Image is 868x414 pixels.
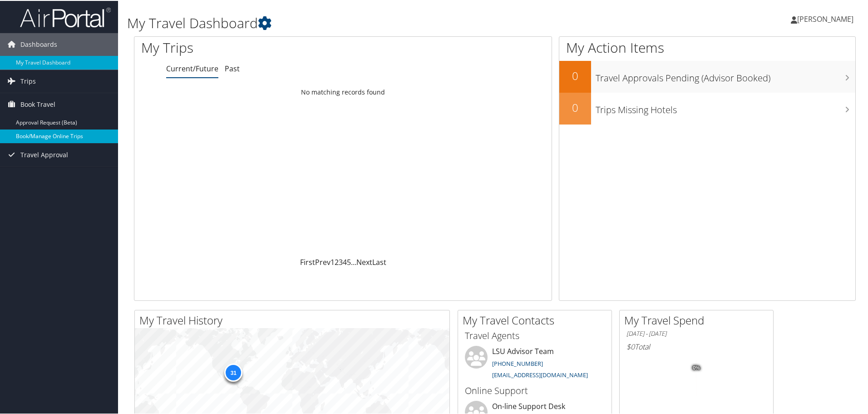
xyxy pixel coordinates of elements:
h1: My Trips [141,37,371,56]
span: Book Travel [20,92,55,115]
tspan: 0% [693,364,700,370]
span: Travel Approval [20,143,68,165]
a: [EMAIL_ADDRESS][DOMAIN_NAME] [492,370,588,378]
a: 0Travel Approvals Pending (Advisor Booked) [559,60,855,92]
a: Last [372,256,386,266]
a: 2 [335,256,339,266]
h2: 0 [559,67,591,83]
a: Next [356,256,372,266]
a: 5 [347,256,351,266]
a: Current/Future [166,63,218,73]
span: [PERSON_NAME] [797,13,853,23]
td: No matching records found [134,83,552,100]
h3: Travel Agents [465,329,605,341]
a: Prev [315,256,330,266]
h2: My Travel History [139,312,449,327]
a: First [300,256,315,266]
span: $0 [626,341,635,351]
h3: Travel Approvals Pending (Advisor Booked) [596,66,855,84]
div: 31 [224,363,242,381]
span: … [351,256,356,266]
a: 0Trips Missing Hotels [559,92,855,124]
a: [PHONE_NUMBER] [492,359,543,367]
span: Trips [20,69,36,92]
h3: Trips Missing Hotels [596,98,855,115]
a: 3 [339,256,343,266]
li: LSU Advisor Team [460,345,609,382]
span: Dashboards [20,32,57,55]
a: [PERSON_NAME] [791,5,863,32]
h1: My Travel Dashboard [127,13,617,32]
a: 4 [343,256,347,266]
h2: My Travel Spend [624,312,773,327]
a: Past [225,63,240,73]
h2: My Travel Contacts [463,312,612,327]
h1: My Action Items [559,37,855,56]
h3: Online Support [465,384,605,396]
img: airportal-logo.png [20,6,111,27]
h2: 0 [559,99,591,115]
h6: Total [626,341,766,351]
h6: [DATE] - [DATE] [626,329,766,337]
a: 1 [330,256,335,266]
